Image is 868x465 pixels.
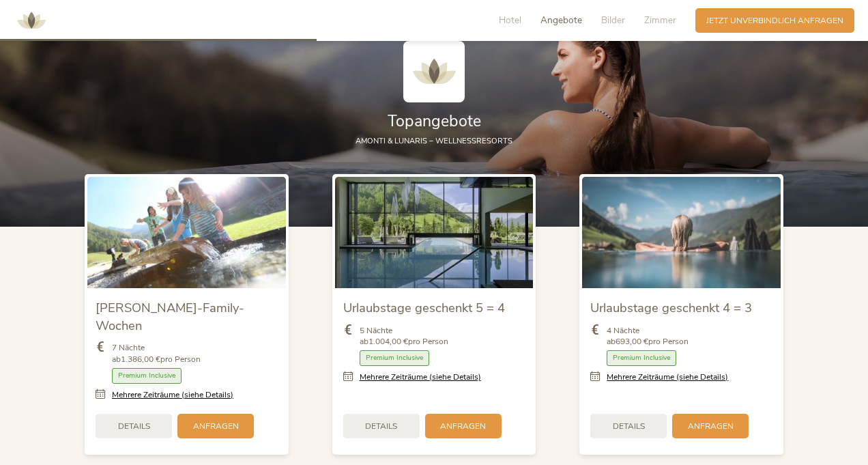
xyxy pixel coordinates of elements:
[11,16,52,24] a: AMONTI & LUNARIS Wellnessresort
[388,111,481,132] span: Topangebote
[582,177,781,288] img: Urlaubstage geschenkt 4 = 3
[706,15,843,27] span: Jetzt unverbindlich anfragen
[644,14,676,27] span: Zimmer
[688,421,734,432] span: Anfragen
[607,350,676,366] span: Premium Inclusive
[440,421,486,432] span: Anfragen
[613,421,645,432] span: Details
[590,299,752,316] span: Urlaubstage geschenkt 4 = 3
[335,177,534,288] img: Urlaubstage geschenkt 5 = 4
[112,342,201,365] span: 7 Nächte ab pro Person
[616,336,648,347] b: 693,00 €
[112,368,182,384] span: Premium Inclusive
[360,371,481,383] a: Mehrere Zeiträume (siehe Details)
[360,325,448,348] span: 5 Nächte ab pro Person
[607,325,689,348] span: 4 Nächte ab pro Person
[356,136,512,146] span: AMONTI & LUNARIS – Wellnessresorts
[607,371,728,383] a: Mehrere Zeiträume (siehe Details)
[403,41,465,102] img: AMONTI & LUNARIS Wellnessresort
[343,299,505,316] span: Urlaubstage geschenkt 5 = 4
[96,299,244,334] span: [PERSON_NAME]-Family-Wochen
[112,389,233,401] a: Mehrere Zeiträume (siehe Details)
[368,336,408,347] b: 1.004,00 €
[499,14,521,27] span: Hotel
[118,421,150,432] span: Details
[601,14,625,27] span: Bilder
[365,421,397,432] span: Details
[193,421,239,432] span: Anfragen
[360,350,429,366] span: Premium Inclusive
[121,354,160,365] b: 1.386,00 €
[540,14,582,27] span: Angebote
[87,177,286,288] img: Sommer-Family-Wochen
